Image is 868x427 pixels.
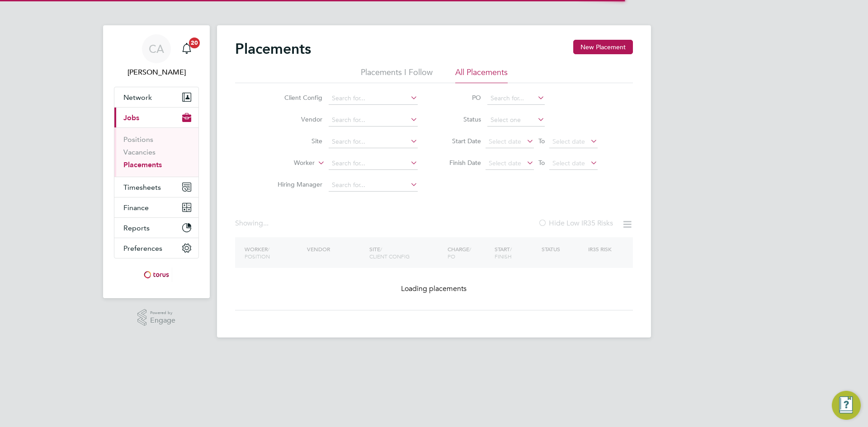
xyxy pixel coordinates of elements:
li: All Placements [455,67,508,83]
input: Select one [487,114,545,127]
span: Select date [552,137,585,145]
button: New Placement [573,40,633,54]
input: Search for... [329,157,418,170]
input: Search for... [329,114,418,127]
span: Network [123,93,152,102]
label: Vendor [270,115,322,123]
label: PO [440,94,481,102]
span: To [536,157,547,169]
a: Vacancies [123,148,156,156]
nav: Main navigation [103,25,210,298]
button: Reports [114,218,198,238]
a: Placements [123,160,162,169]
span: Select date [552,159,585,167]
button: Network [114,87,198,107]
input: Search for... [329,179,418,192]
span: Timesheets [123,183,161,192]
span: Catherine Arnold [114,67,199,78]
span: Jobs [123,113,139,122]
a: Powered byEngage [137,309,176,326]
label: Finish Date [440,159,481,167]
label: Status [440,115,481,123]
div: Showing [235,219,270,228]
button: Engage Resource Center [832,391,861,420]
span: Reports [123,224,150,232]
button: Preferences [114,238,198,258]
label: Hide Low IR35 Risks [538,219,613,228]
label: Client Config [270,94,322,102]
button: Finance [114,197,198,217]
h2: Placements [235,40,311,58]
span: 20 [189,38,200,48]
span: Select date [489,159,521,167]
label: Worker [263,159,315,168]
div: Jobs [114,127,198,177]
a: Positions [123,135,153,144]
input: Search for... [329,136,418,148]
span: Preferences [123,244,162,253]
li: Placements I Follow [361,67,433,83]
label: Start Date [440,137,481,145]
a: 20 [178,34,196,63]
input: Search for... [487,92,545,105]
span: ... [263,219,269,228]
img: torus-logo-retina.png [141,267,172,282]
span: To [536,135,547,147]
label: Site [270,137,322,145]
a: CA[PERSON_NAME] [114,34,199,78]
button: Jobs [114,108,198,127]
input: Search for... [329,92,418,105]
span: Engage [150,317,175,324]
label: Hiring Manager [270,180,322,188]
span: Powered by [150,309,175,317]
span: CA [149,43,164,55]
span: Select date [489,137,521,145]
button: Timesheets [114,177,198,197]
a: Go to home page [114,267,199,282]
span: Finance [123,203,149,212]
